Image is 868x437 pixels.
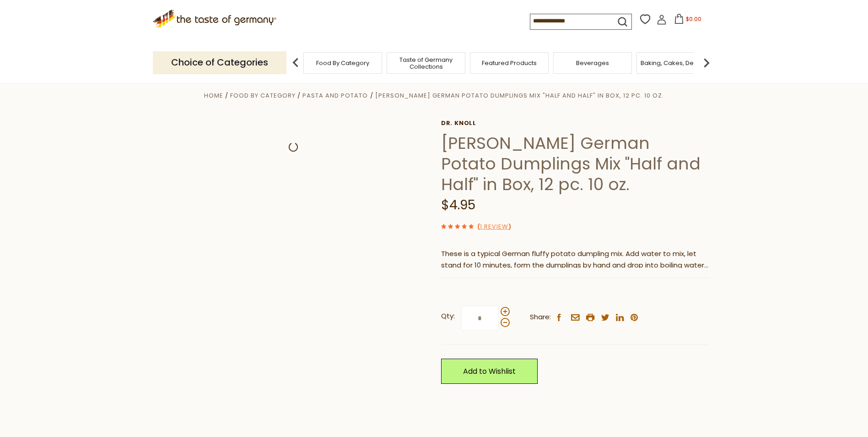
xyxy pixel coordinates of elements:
[316,60,369,66] a: Food By Category
[441,196,475,214] span: $4.95
[441,133,709,195] h1: [PERSON_NAME] German Potato Dumplings Mix "Half and Half" in Box, 12 pc. 10 oz.
[669,14,707,27] button: $0.00
[686,15,701,23] span: $0.00
[441,248,709,271] p: These is a typical German fluffy potato dumpling mix. Add water to mix, let stand for 10 minutes,...
[530,311,551,323] span: Share:
[230,91,296,100] a: Food By Category
[477,222,511,231] span: ( )
[389,56,463,70] a: Taste of Germany Collections
[286,54,305,72] img: previous arrow
[576,60,609,66] a: Beverages
[153,51,286,74] p: Choice of Categories
[697,54,716,72] img: next arrow
[461,306,499,331] input: Qty:
[302,91,368,100] a: Pasta and Potato
[441,311,455,322] strong: Qty:
[641,60,712,66] a: Baking, Cakes, Desserts
[441,120,709,127] a: Dr. Knoll
[482,60,537,66] a: Featured Products
[480,222,508,232] a: 1 Review
[375,91,664,100] a: [PERSON_NAME] German Potato Dumplings Mix "Half and Half" in Box, 12 pc. 10 oz.
[204,91,223,100] a: Home
[441,359,538,384] a: Add to Wishlist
